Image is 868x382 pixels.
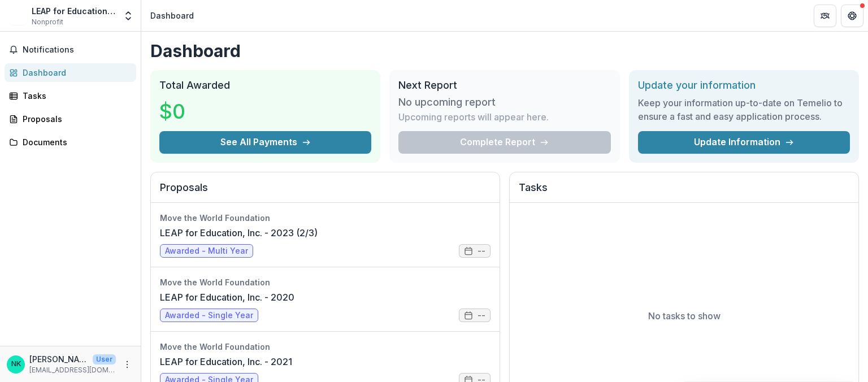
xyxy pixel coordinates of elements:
[23,136,127,148] div: Documents
[146,7,198,24] nav: breadcrumb
[814,5,836,27] button: Partners
[23,113,127,125] div: Proposals
[5,41,136,59] button: Notifications
[638,131,850,154] a: Update Information
[841,5,863,27] button: Get Help
[11,361,21,368] div: Nancy Kelly
[23,67,127,79] div: Dashboard
[160,181,491,203] h2: Proposals
[648,309,721,323] p: No tasks to show
[519,181,849,203] h2: Tasks
[638,79,850,92] h2: Update your information
[150,41,859,61] h1: Dashboard
[5,86,136,105] a: Tasks
[159,79,371,92] h2: Total Awarded
[160,355,292,368] a: LEAP for Education, Inc. - 2021
[5,133,136,151] a: Documents
[93,354,116,364] p: User
[398,79,610,92] h2: Next Report
[398,110,549,124] p: Upcoming reports will appear here.
[32,5,116,17] div: LEAP for Education, Inc.
[23,45,132,55] span: Notifications
[160,290,294,304] a: LEAP for Education, Inc. - 2020
[29,353,88,365] p: [PERSON_NAME]
[159,96,244,127] h3: $0
[160,226,318,240] a: LEAP for Education, Inc. - 2023 (2/3)
[5,63,136,82] a: Dashboard
[32,17,63,27] span: Nonprofit
[120,358,134,371] button: More
[159,131,371,154] button: See All Payments
[23,90,127,102] div: Tasks
[29,365,116,375] p: [EMAIL_ADDRESS][DOMAIN_NAME]
[120,5,136,27] button: Open entity switcher
[398,96,496,108] h3: No upcoming report
[638,96,850,123] h3: Keep your information up-to-date on Temelio to ensure a fast and easy application process.
[150,10,194,21] div: Dashboard
[5,110,136,128] a: Proposals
